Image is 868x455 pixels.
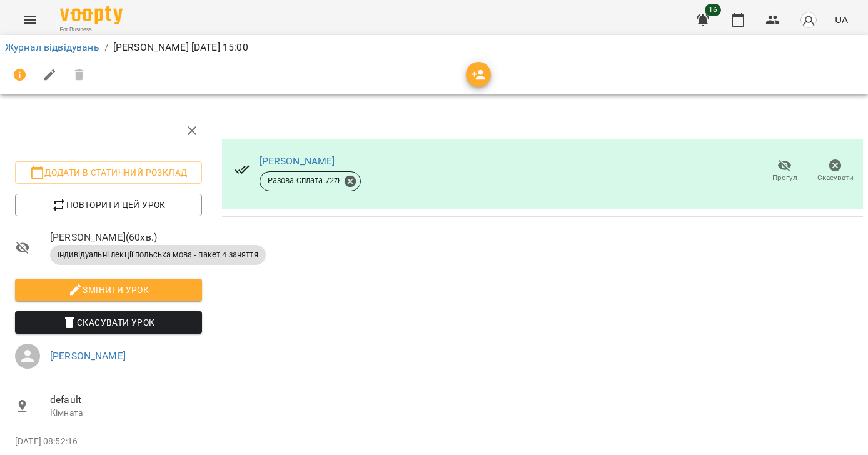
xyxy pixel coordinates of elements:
[50,392,202,407] span: default
[817,172,854,183] span: Скасувати
[25,165,192,180] span: Додати в статичний розклад
[15,311,202,334] button: Скасувати Урок
[60,26,123,34] span: For Business
[15,161,202,184] button: Додати в статичний розклад
[15,5,45,35] button: Menu
[25,282,192,297] span: Змінити урок
[50,350,126,362] a: [PERSON_NAME]
[104,40,108,55] li: /
[705,4,721,16] span: 16
[15,194,202,216] button: Повторити цей урок
[60,6,123,24] img: Voopty Logo
[5,41,99,53] a: Журнал відвідувань
[759,154,810,189] button: Прогул
[15,279,202,301] button: Змінити урок
[830,8,853,31] button: UA
[772,172,797,183] span: Прогул
[835,13,848,26] span: UA
[260,175,348,186] span: Разова Сплата 72 zł
[800,11,817,29] img: avatar_s.png
[25,315,192,330] span: Скасувати Урок
[5,40,863,55] nav: breadcrumb
[260,155,335,167] a: [PERSON_NAME]
[15,436,202,448] p: [DATE] 08:52:16
[810,154,860,189] button: Скасувати
[50,249,266,261] span: Індивідуальні лекції польська мова - пакет 4 заняття
[25,197,192,212] span: Повторити цей урок
[50,230,202,245] span: [PERSON_NAME] ( 60 хв. )
[260,171,361,191] div: Разова Сплата 72zł
[113,40,248,55] p: [PERSON_NAME] [DATE] 15:00
[50,407,202,419] p: Кімната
